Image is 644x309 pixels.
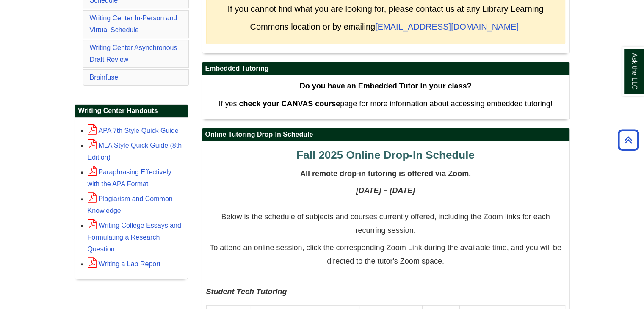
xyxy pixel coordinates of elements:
[75,105,188,118] h2: Writing Center Handouts
[90,44,177,63] a: Writing Center Asynchronous Draft Review
[88,168,171,188] a: Paraphrasing Effectively with the APA Format
[300,82,472,90] strong: Do you have an Embedded Tutor in your class?
[239,99,340,108] strong: check your CANVAS course
[88,127,179,134] a: APA 7th Style Quick Guide
[88,260,160,268] a: Writing a Lab Report
[296,149,474,161] span: Fall 2025 Online Drop-In Schedule
[615,134,642,146] a: Back to Top
[90,14,177,33] a: Writing Center In-Person and Virtual Schedule
[88,195,173,214] a: Plagiarism and Common Knowledge
[356,186,415,195] strong: [DATE] – [DATE]
[375,22,519,31] a: [EMAIL_ADDRESS][DOMAIN_NAME]
[206,287,287,296] span: Student Tech Tutoring
[210,243,561,265] span: To attend an online session, click the corresponding Zoom Link during the available time, and you...
[221,212,550,235] span: Below is the schedule of subjects and courses currently offered, including the Zoom links for eac...
[218,99,552,108] span: If yes, page for more information about accessing embedded tutoring!
[300,169,471,178] span: All remote drop-in tutoring is offered via Zoom.
[88,222,181,253] a: Writing College Essays and Formulating a Research Question
[227,4,543,31] span: If you cannot find what you are looking for, please contact us at any Library Learning Commons lo...
[202,62,569,75] h2: Embedded Tutoring
[202,128,569,141] h2: Online Tutoring Drop-In Schedule
[88,142,182,161] a: MLA Style Quick Guide (8th Edition)
[90,74,119,81] a: Brainfuse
